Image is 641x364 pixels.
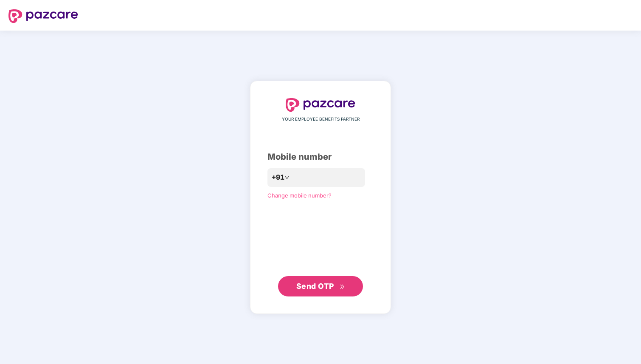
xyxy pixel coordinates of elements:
button: Send OTPdouble-right [278,276,363,296]
span: +91 [272,172,284,183]
div: Mobile number [267,150,374,164]
span: down [284,175,290,180]
img: logo [286,98,355,112]
img: logo [8,9,78,23]
span: Send OTP [296,282,334,291]
span: YOUR EMPLOYEE BENEFITS PARTNER [282,116,360,123]
span: double-right [340,284,345,290]
a: Change mobile number? [267,192,332,199]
